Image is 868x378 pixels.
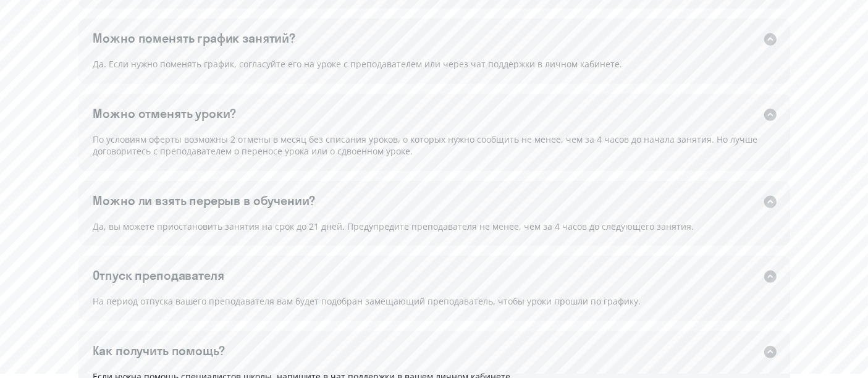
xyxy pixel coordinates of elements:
[93,342,225,359] div: Как получить помощь?
[78,57,790,84] div: Да. Если нужно поменять график, согласуйте его на уроке с преподавателем или через чат поддержки ...
[93,105,237,122] div: Можно отменять уроки?
[93,30,296,47] div: Можно поменять график занятий?
[78,132,790,171] div: По условиям оферты возможны 2 отмены в месяц без списания уроков, о которых нужно сообщить не мен...
[93,192,316,209] div: Можно ли взять перерыв в обучении?
[78,219,790,246] div: Да, вы можете приостановить занятия на срок до 21 дней. Предупредите преподавателя не менее, чем ...
[78,294,790,321] div: На период отпуска вашего преподавателя вам будет подобран замещающий преподаватель, чтобы уроки п...
[93,267,224,284] div: Отпуск преподавателя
